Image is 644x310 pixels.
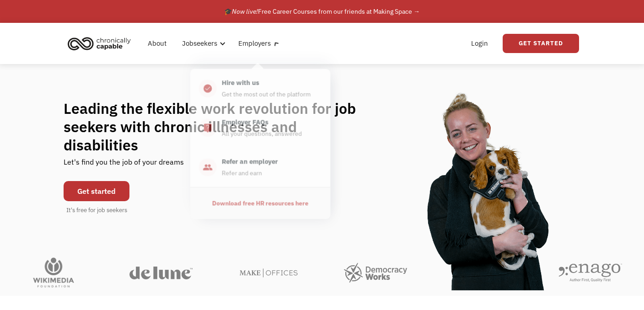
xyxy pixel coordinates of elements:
[238,38,271,49] div: Employers
[222,168,262,178] div: Refer and earn
[64,99,374,154] h1: Leading the flexible work revolution for job seekers with chronic illnesses and disabilities
[66,206,127,215] div: It's free for job seekers
[64,181,129,201] a: Get started
[232,7,258,16] em: Now live!
[65,33,134,53] img: Chronically Capable logo
[142,29,172,58] a: About
[203,162,213,172] div: people
[182,38,217,49] div: Jobseekers
[203,123,213,133] div: live_help
[233,29,282,58] div: Employers
[65,33,138,53] a: home
[203,83,213,94] div: check_circle_outline
[199,196,322,210] a: Download free HR resources here
[190,108,330,148] a: live_helpEmployer FAQsAll your questions, answered
[222,78,259,88] div: Hire with us
[64,154,184,176] div: Let's find you the job of your dreams
[222,89,311,99] div: Get the most out of the platform
[222,156,278,167] div: Refer an employer
[190,148,330,187] a: peopleRefer an employerRefer and earn
[466,29,494,58] a: Login
[212,198,309,208] div: Download free HR resources here
[177,29,228,58] div: Jobseekers
[190,64,330,219] nav: Employers
[222,128,302,139] div: All your questions, answered
[190,69,330,108] a: check_circle_outlineHire with usGet the most out of the platform
[503,34,579,53] a: Get Started
[222,117,268,128] div: Employer FAQs
[224,6,420,17] div: 🎓 Free Career Courses from our friends at Making Space →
